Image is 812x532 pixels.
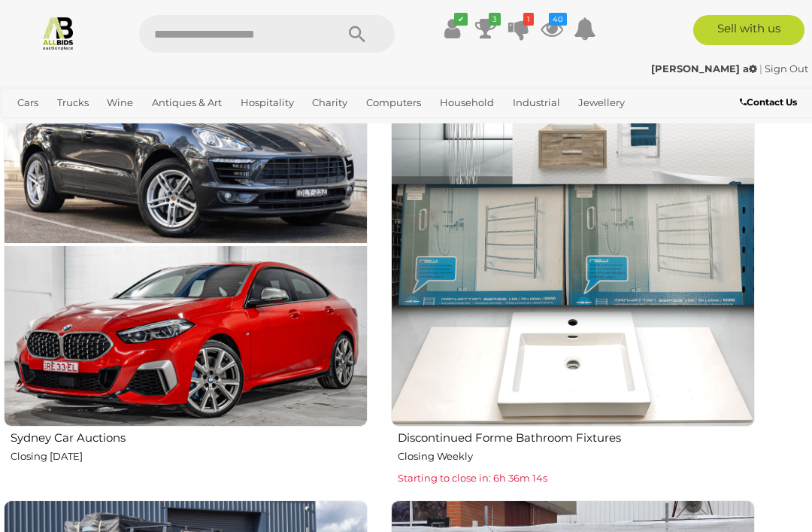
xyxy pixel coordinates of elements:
[320,15,395,53] button: Search
[11,90,44,115] a: Cars
[740,96,797,108] b: Contact Us
[474,15,497,42] a: 3
[489,13,501,26] i: 3
[523,13,534,26] i: 1
[3,62,368,488] a: Sydney Car Auctions Closing [DATE]
[507,90,566,115] a: Industrial
[398,428,755,445] h2: Discontinued Forme Bathroom Fixtures
[572,90,631,115] a: Jewellery
[4,62,368,427] img: Sydney Car Auctions
[11,115,52,140] a: Office
[41,15,76,50] img: Allbids.com.au
[11,448,368,465] p: Closing [DATE]
[101,90,139,115] a: Wine
[398,472,547,484] span: Starting to close in: 6h 36m 14s
[59,115,101,140] a: Sports
[146,90,228,115] a: Antiques & Art
[306,90,353,115] a: Charity
[11,428,368,445] h2: Sydney Car Auctions
[434,90,500,115] a: Household
[390,62,755,488] a: Discontinued Forme Bathroom Fixtures Closing Weekly Starting to close in: 6h 36m 14s
[398,448,755,465] p: Closing Weekly
[541,15,563,42] a: 40
[235,90,300,115] a: Hospitality
[441,15,464,42] a: ✔
[765,62,808,74] a: Sign Out
[651,62,759,74] a: [PERSON_NAME] a
[51,90,95,115] a: Trucks
[360,90,427,115] a: Computers
[740,94,801,111] a: Contact Us
[549,13,567,26] i: 40
[759,62,762,74] span: |
[454,13,468,26] i: ✔
[108,115,226,140] a: [GEOGRAPHIC_DATA]
[651,62,757,74] strong: [PERSON_NAME] a
[391,62,755,427] img: Discontinued Forme Bathroom Fixtures
[693,15,805,45] a: Sell with us
[507,15,530,42] a: 1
